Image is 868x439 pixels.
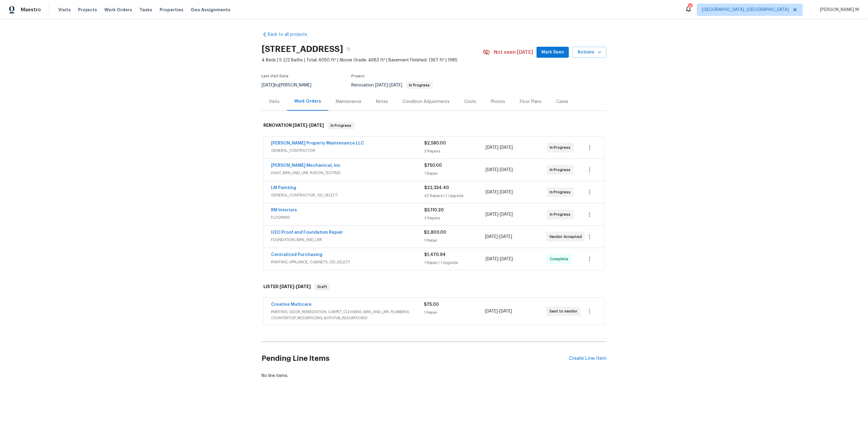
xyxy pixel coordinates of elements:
[262,46,343,52] h2: [STREET_ADDRESS]
[21,7,41,13] span: Maestro
[520,99,541,105] div: Floor Plans
[485,309,498,313] span: [DATE]
[271,141,364,145] a: [PERSON_NAME] Property Maintenance LLC
[271,259,424,265] span: PAINTING, APPLIANCE, CABINETS, OD_SELECT
[293,123,324,127] span: -
[550,211,573,218] span: In Progress
[424,163,442,168] span: $750.00
[486,212,498,217] span: [DATE]
[424,253,446,257] span: $1,470.94
[263,283,311,291] h6: LISTED
[424,230,446,235] span: $2,800.00
[296,284,311,289] span: [DATE]
[500,235,512,239] span: [DATE]
[550,189,573,195] span: In Progress
[424,186,449,190] span: $22,334.40
[485,308,512,314] span: -
[271,309,424,321] span: PAINTING, ODOR_REMEDIATION, CARPET_CLEANING, BRN_AND_LRR, PLUMBING, COUNTERTOP_RESURFACING, BATHT...
[262,373,606,379] div: No line items.
[407,83,432,87] span: In Progress
[424,148,486,154] div: 3 Repairs
[271,230,343,235] a: H2O Proof and Foundation Repair
[328,123,354,129] span: In Progress
[550,167,573,173] span: In Progress
[375,83,402,87] span: -
[58,7,71,13] span: Visits
[271,214,424,221] span: FLOORING
[262,277,606,297] div: LISTED [DATE]-[DATE]Draft
[160,7,183,13] span: Properties
[500,145,513,150] span: [DATE]
[486,190,498,194] span: [DATE]
[550,145,573,151] span: In Progress
[78,7,97,13] span: Projects
[486,167,513,173] span: -
[139,8,152,12] span: Tasks
[494,49,533,55] span: Not seen [DATE]
[424,215,486,221] div: 3 Repairs
[271,208,297,212] a: RM Interiors
[351,83,433,87] span: Renovation
[573,47,606,58] button: Actions
[702,7,789,13] span: [GEOGRAPHIC_DATA], [GEOGRAPHIC_DATA]
[262,31,320,38] a: Back to all projects
[403,99,450,105] div: Condition Adjustments
[486,257,498,261] span: [DATE]
[271,237,424,243] span: FOUNDATION, BRN_AND_LRR
[309,123,324,127] span: [DATE]
[569,356,606,361] div: Create Line Item
[271,253,322,257] a: Centralized Purchasing
[500,212,513,217] span: [DATE]
[537,47,569,58] button: Mark Seen
[424,208,444,212] span: $3,110.20
[280,284,311,289] span: -
[424,260,486,266] div: 1 Repair | 1 Upgrade
[549,234,584,240] span: Vendor Accepted
[486,145,498,150] span: [DATE]
[262,83,274,87] span: [DATE]
[280,284,294,289] span: [DATE]
[315,284,330,290] span: Draft
[191,7,230,13] span: Geo Assignments
[485,235,498,239] span: [DATE]
[262,57,483,63] span: 4 Beds | 5 2/2 Baths | Total: 6050 ft² | Above Grade: 4683 ft² | Basement Finished: 1367 ft² | 1985
[541,49,564,56] span: Mark Seen
[486,168,498,172] span: [DATE]
[271,192,424,198] span: GENERAL_CONTRACTOR, OD_SELECT
[577,49,602,56] span: Actions
[500,190,513,194] span: [DATE]
[293,123,307,127] span: [DATE]
[486,211,513,218] span: -
[424,170,486,177] div: 1 Repair
[464,99,476,105] div: Costs
[262,82,319,89] div: by [PERSON_NAME]
[104,7,132,13] span: Work Orders
[500,257,513,261] span: [DATE]
[375,83,388,87] span: [DATE]
[343,44,354,55] button: Copy Address
[817,7,859,13] span: [PERSON_NAME] M
[269,99,280,105] div: Visits
[351,74,365,78] span: Project
[389,83,402,87] span: [DATE]
[424,237,485,243] div: 1 Repair
[271,186,296,190] a: LM Painting
[262,74,288,78] span: Last Visit Date
[485,234,512,240] span: -
[271,302,312,307] a: Creative Multicare
[486,189,513,195] span: -
[491,99,505,105] div: Photos
[549,308,580,314] span: Sent to vendor
[262,344,569,373] h2: Pending Line Items
[424,309,485,316] div: 1 Repair
[271,148,424,154] span: GENERAL_CONTRACTOR
[424,193,486,199] div: 42 Repairs | 2 Upgrade
[500,309,512,313] span: [DATE]
[271,163,341,168] a: [PERSON_NAME] Mechanical, Inc
[263,122,324,129] h6: RENOVATION
[294,98,321,104] div: Work Orders
[376,99,388,105] div: Notes
[550,256,571,262] span: Complete
[486,145,513,151] span: -
[271,170,424,176] span: HVAC, BRN_AND_LRR, RADON_TESTING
